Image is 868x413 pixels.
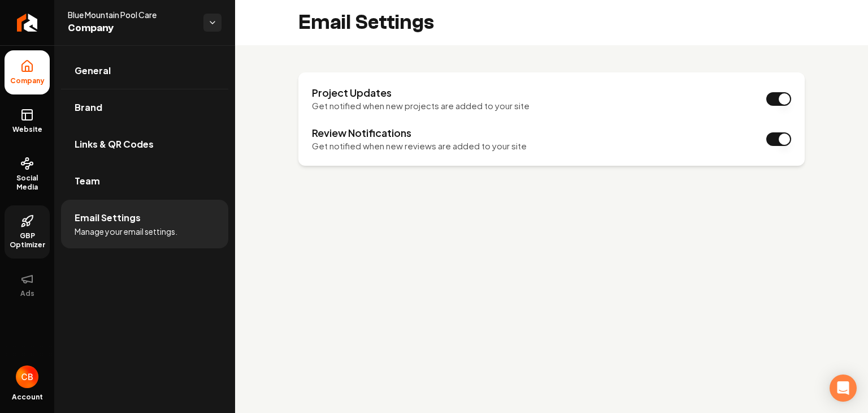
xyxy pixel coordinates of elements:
[17,14,38,32] img: Rebolt Logo
[68,20,194,36] span: Company
[16,289,39,298] span: Ads
[5,263,50,307] button: Ads
[312,100,530,113] p: Get notified when new projects are added to your site
[5,231,50,249] span: GBP Optimizer
[16,365,38,388] button: Open user button
[61,53,228,89] a: General
[312,126,527,140] h3: Review Notifications
[16,365,38,388] img: Cliff Burwell
[12,393,43,402] span: Account
[312,140,527,153] p: Get notified when new reviews are added to your site
[75,226,177,237] span: Manage your email settings.
[5,99,50,143] a: Website
[75,174,100,188] span: Team
[75,101,102,114] span: Brand
[61,126,228,162] a: Links & QR Codes
[5,174,50,192] span: Social Media
[61,89,228,126] a: Brand
[298,11,434,34] h2: Email Settings
[830,375,857,402] div: Open Intercom Messenger
[8,125,47,134] span: Website
[312,86,530,100] h3: Project Updates
[75,211,141,225] span: Email Settings
[6,76,49,85] span: Company
[5,205,50,259] a: GBP Optimizer
[68,9,194,20] span: Blue Mountain Pool Care
[75,137,154,151] span: Links & QR Codes
[61,163,228,199] a: Team
[75,64,111,78] span: General
[5,148,50,201] a: Social Media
